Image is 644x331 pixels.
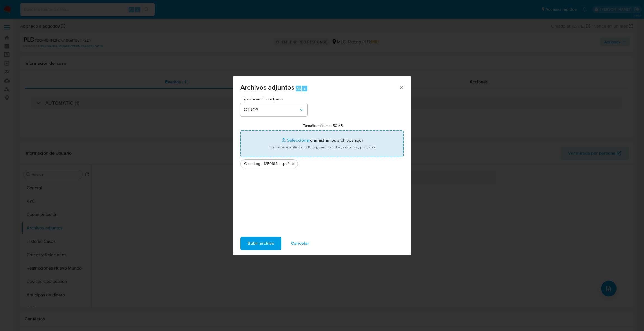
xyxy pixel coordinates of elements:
[242,97,309,101] span: Tipo de archivo adjunto
[296,86,301,91] span: Alt
[248,237,274,250] span: Subir archivo
[282,161,289,167] span: .pdf
[291,237,309,250] span: Cancelar
[304,86,306,91] span: a
[284,237,316,250] button: Cancelar
[303,123,343,128] label: Tamaño máximo: 50MB
[240,82,294,92] span: Archivos adjuntos
[244,161,282,167] span: Case Log - 1259188842
[240,237,281,250] button: Subir archivo
[290,160,297,167] button: Eliminar Case Log - 1259188842.pdf
[399,85,404,90] button: Cerrar
[244,107,299,112] span: OTROS
[240,157,404,168] ul: Archivos seleccionados
[240,103,307,116] button: OTROS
